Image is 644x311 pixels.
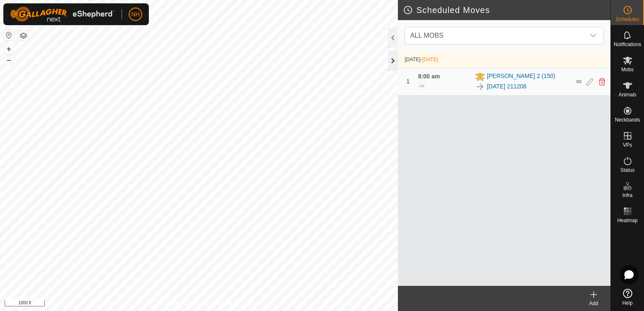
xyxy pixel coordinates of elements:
[622,301,633,306] span: Help
[577,300,610,307] div: Add
[403,5,610,15] h2: Scheduled Moves
[611,285,644,309] a: Help
[487,82,527,91] a: [DATE] 211206
[614,42,641,47] span: Notifications
[166,300,197,308] a: Privacy Policy
[621,67,634,72] span: Mobs
[4,55,14,65] button: –
[406,78,410,85] span: 1
[131,10,140,19] span: NH
[618,92,636,97] span: Animals
[10,7,115,22] img: Gallagher Logo
[617,218,638,223] span: Heatmap
[207,300,232,308] a: Contact Us
[418,73,440,80] span: 8:00 am
[421,57,438,62] span: -
[615,117,640,122] span: Neckbands
[418,81,424,91] div: -
[620,168,634,173] span: Status
[18,31,29,41] button: Map Layers
[615,17,639,22] span: Schedules
[585,27,602,44] div: dropdown trigger
[407,27,585,44] span: ALL MOBS
[420,82,424,89] span: ∞
[622,193,632,198] span: Infra
[405,57,421,62] span: [DATE]
[475,82,485,92] img: To
[623,143,632,148] span: VPs
[487,72,555,82] span: [PERSON_NAME] 2 (150)
[4,44,14,54] button: +
[422,57,438,62] span: [DATE]
[576,77,582,86] span: ∞
[4,30,14,40] button: Reset Map
[410,32,443,39] span: ALL MOBS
